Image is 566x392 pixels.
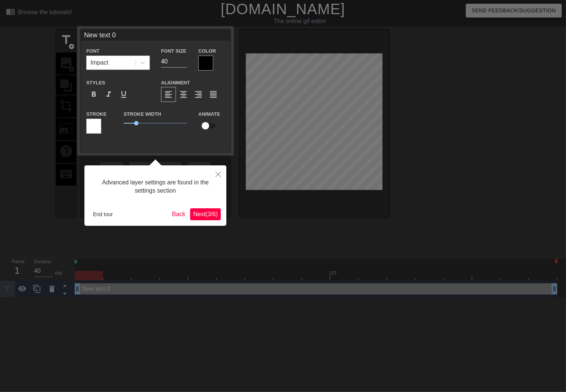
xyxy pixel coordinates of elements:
button: End tour [90,209,116,220]
button: Back [169,208,189,220]
span: Next ( 3 / 6 ) [193,211,218,217]
button: Close [210,165,226,183]
button: Next [190,208,221,220]
div: Advanced layer settings are found in the settings section [90,171,221,203]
